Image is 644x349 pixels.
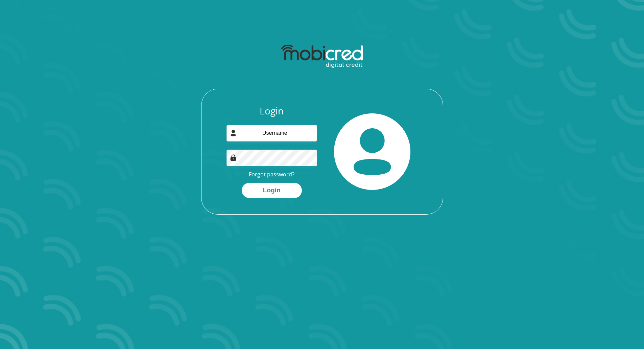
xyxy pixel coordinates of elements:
[230,130,237,136] img: user-icon image
[230,154,237,161] img: Image
[226,125,317,141] input: Username
[226,105,317,117] h3: Login
[281,45,363,68] img: mobicred logo
[242,183,302,198] button: Login
[249,171,294,178] a: Forgot password?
